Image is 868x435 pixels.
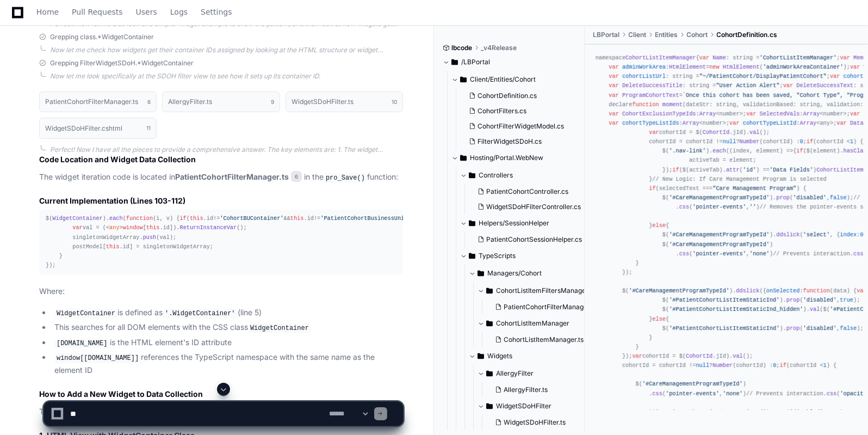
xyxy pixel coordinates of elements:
span: ddslick [736,287,759,294]
span: Pull Requests [72,9,122,15]
h2: Code Location and Widget Data Collection [39,154,403,165]
h1: WidgetSDoHFilter.cshtml [45,125,122,132]
span: var [857,287,866,294]
span: 0 [773,362,776,369]
span: cohortTypeListIds [622,120,679,126]
h1: AllergyFilter.ts [168,99,212,105]
span: Number [740,138,760,145]
span: this [290,215,304,222]
code: pro_Save() [324,173,367,183]
span: '#PatientCohortListItemStaticInd' [669,325,779,332]
span: Entities [655,30,678,39]
span: Users [136,9,157,15]
button: Widgets [469,347,603,365]
span: ( ) => [729,148,793,154]
span: each [109,215,123,222]
span: // Prevents interaction [773,250,850,257]
svg: Directory [478,267,484,280]
span: Grepping FilterWidgetSDoH.*WidgetContainer [50,59,194,68]
span: WidgetContainer [52,215,102,222]
button: FilterWidgetSDoH.cs [464,134,579,149]
span: id [207,215,213,222]
span: 'CohortListItemManager' [760,54,837,61]
span: 6 [147,97,151,106]
button: Managers/Cohort [469,265,603,282]
span: Cohort [687,30,708,39]
span: id [163,224,170,231]
span: null [723,138,736,145]
span: SelectedVals [760,111,800,117]
button: PatientCohortController.cs [473,184,587,199]
span: data [833,287,847,294]
div: Perfect! Now I have all the pieces to provide a comprehensive answer. The key elements are: 1. Th... [50,145,403,154]
span: cohortTypeListId [743,120,797,126]
button: CohortFilters.cs [464,103,579,119]
span: '#CareManagementProgramTypeId' [642,381,743,387]
span: prop [786,325,800,332]
button: Hosting/Portal.WebNew [451,149,585,167]
code: '.WidgetContainer' [163,309,238,318]
button: WidgetSDoHFilter.cshtml11 [39,118,157,138]
span: val [810,306,820,313]
span: this [106,243,120,250]
span: Name [712,54,726,61]
button: CohortListItemManager [478,315,603,332]
span: true [840,297,853,303]
svg: Directory [486,284,493,297]
button: AllergyFilter.ts [491,382,596,397]
span: function [632,101,659,108]
span: DeleteSuccessText [796,82,853,89]
span: Controllers [479,171,513,180]
span: Helpers/SessionHelper [479,219,549,228]
span: this [146,224,160,231]
span: 0 [800,138,803,145]
span: 'CohortBUContainer' [220,215,283,222]
span: TypeScripts [479,252,516,260]
span: i, v [156,215,170,222]
button: AllergyFilter [478,365,603,382]
span: ProgramCohortText [622,92,679,99]
span: 'PatientCohortBusinessUnitIdHierarchyDropdownWidget' [320,215,494,222]
span: cohortListUrl [622,73,666,79]
span: onSelected [766,287,800,294]
strong: PatientCohortFilterManager.ts [175,172,289,181]
span: moment [662,101,683,108]
span: Array [683,120,699,126]
button: CohortListItemFiltersManager [478,282,603,299]
span: PatientCohortFilterManager.ts [504,303,597,311]
span: index, element [733,148,779,154]
span: else [652,316,666,322]
span: 'adminWorkAreaContainer' [763,64,844,70]
span: Managers/Cohort [487,269,542,278]
span: if [672,167,679,173]
span: '#CareManagementProgramTypeId' [669,194,770,201]
span: var [632,353,642,359]
span: var [609,120,618,126]
span: HtmlElement [669,64,706,70]
span: attr [726,167,740,173]
h1: PatientCohortFilterManager.ts [45,99,138,105]
span: Number [712,362,733,369]
span: CohortFilters.cs [478,107,526,115]
span: var [850,111,860,117]
span: 'disabled' [803,325,837,332]
p: Where: [39,285,403,298]
div: Now let me check how widgets get their container IDs assigned by looking at the HTML structure or... [50,46,403,54]
button: CohortListItemManager.ts [491,332,597,347]
span: Home [36,9,59,15]
button: Controllers [460,167,594,184]
li: references the TypeScript namespace with the same name as the element ID [51,351,403,376]
li: is defined as (line 5) [51,307,403,320]
button: TypeScripts [460,247,594,265]
span: 9 [271,97,274,106]
span: if [796,148,803,154]
button: PatientCohortSessionHelper.cs [473,232,587,247]
span: HtmlElement [723,64,760,70]
span: Array [800,120,817,126]
span: CohortFilterWidgetModel.cs [478,122,564,131]
span: FilterWidgetSDoH.cs [478,137,542,146]
button: AllergyFilter.ts9 [162,91,280,112]
span: push [143,234,157,241]
span: 1 [850,138,853,145]
span: 1 [823,362,827,369]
